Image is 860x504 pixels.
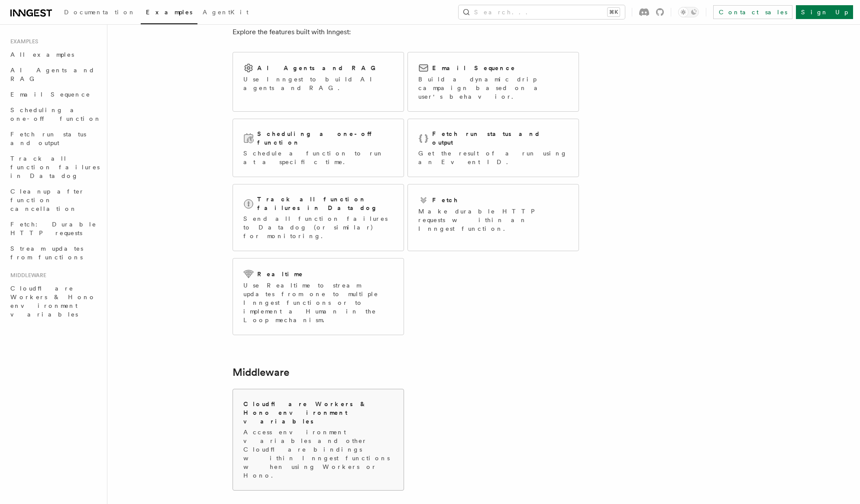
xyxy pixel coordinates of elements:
span: Stream updates from functions [10,245,83,261]
p: Make durable HTTP requests within an Inngest function. [418,207,568,233]
h2: Email Sequence [432,64,516,72]
a: Fetch run status and outputGet the result of a run using an Event ID. [407,119,579,177]
a: Track all function failures in DatadogSend all function failures to Datadog (or similar) for moni... [233,184,404,251]
button: Search...⌘K [459,5,625,19]
p: Access environment variables and other Cloudflare bindings within Inngest functions when using Wo... [243,428,393,480]
h2: Scheduling a one-off function [257,129,393,147]
a: Scheduling a one-off functionSchedule a function to run at a specific time. [233,119,404,177]
p: Explore the features built with Inngest: [233,26,579,38]
a: Middleware [233,366,289,378]
p: Get the result of a run using an Event ID. [418,149,568,166]
p: Schedule a function to run at a specific time. [243,149,393,166]
a: Cleanup after function cancellation [7,184,102,216]
h2: Fetch [432,196,459,204]
a: AI Agents and RAG [7,62,102,87]
a: All examples [7,47,102,62]
a: Email Sequence [7,87,102,102]
h2: Cloudflare Workers & Hono environment variables [243,400,393,426]
span: Examples [146,9,192,16]
kbd: ⌘K [608,8,620,16]
p: Send all function failures to Datadog (or similar) for monitoring. [243,214,393,240]
h2: Track all function failures in Datadog [257,195,393,212]
button: Toggle dark mode [678,7,699,17]
a: Documentation [59,3,141,23]
a: Examples [141,3,197,24]
h2: Fetch run status and output [432,129,568,147]
a: Email SequenceBuild a dynamic drip campaign based on a user's behavior. [407,52,579,112]
p: Use Inngest to build AI agents and RAG. [243,75,393,92]
span: Middleware [7,272,46,279]
span: AgentKit [203,9,249,16]
a: AgentKit [197,3,254,23]
h2: AI Agents and RAG [257,64,380,72]
span: Fetch run status and output [10,131,86,146]
p: Use Realtime to stream updates from one to multiple Inngest functions or to implement a Human in ... [243,281,393,324]
span: Examples [7,38,38,45]
span: AI Agents and RAG [10,67,95,82]
span: Fetch: Durable HTTP requests [10,221,97,236]
span: Cloudflare Workers & Hono environment variables [10,285,96,318]
a: Sign Up [796,5,853,19]
h2: Realtime [257,270,304,278]
a: Track all function failures in Datadog [7,151,102,184]
a: Contact sales [713,5,792,19]
span: Scheduling a one-off function [10,107,101,122]
span: All examples [10,51,74,58]
a: AI Agents and RAGUse Inngest to build AI agents and RAG. [233,52,404,112]
span: Email Sequence [10,91,91,98]
a: Fetch: Durable HTTP requests [7,216,102,241]
a: RealtimeUse Realtime to stream updates from one to multiple Inngest functions or to implement a H... [233,258,404,335]
p: Build a dynamic drip campaign based on a user's behavior. [418,75,568,101]
span: Documentation [64,9,136,16]
a: Fetch run status and output [7,126,102,151]
span: Cleanup after function cancellation [10,188,84,212]
a: Cloudflare Workers & Hono environment variablesAccess environment variables and other Cloudflare ... [233,389,404,491]
a: FetchMake durable HTTP requests within an Inngest function. [407,184,579,251]
a: Scheduling a one-off function [7,102,102,126]
a: Stream updates from functions [7,241,102,265]
span: Track all function failures in Datadog [10,155,100,179]
a: Cloudflare Workers & Hono environment variables [7,281,102,322]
